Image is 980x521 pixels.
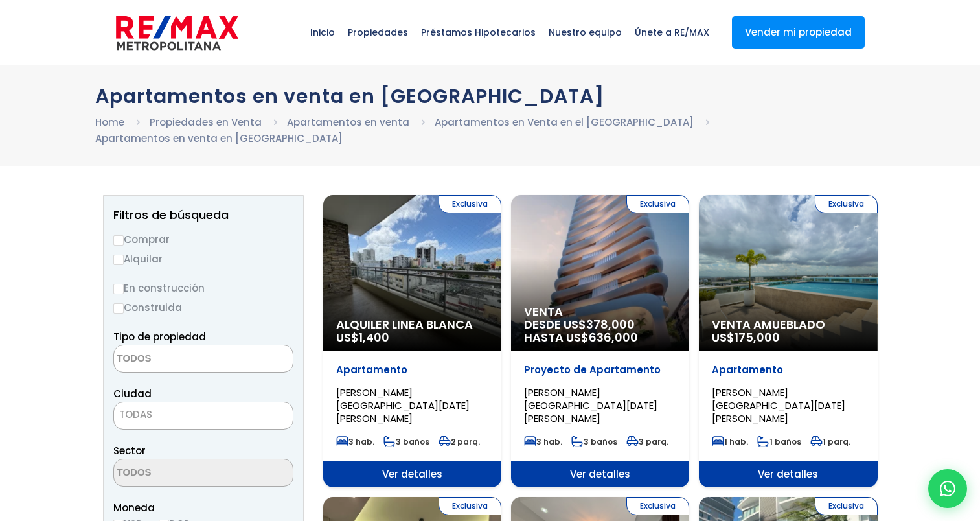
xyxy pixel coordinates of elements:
a: Vender mi propiedad [732,16,865,49]
span: 3 baños [571,436,617,447]
span: 175,000 [735,329,780,345]
span: Alquiler Linea Blanca [336,318,488,331]
span: DESDE US$ [524,318,676,344]
span: Inicio [304,13,341,52]
span: 3 hab. [336,436,374,447]
span: 1 hab. [712,436,748,447]
label: Construida [113,299,293,316]
span: [PERSON_NAME][GEOGRAPHIC_DATA][DATE][PERSON_NAME] [524,386,657,425]
a: Exclusiva Venta Amueblado US$175,000 Apartamento [PERSON_NAME][GEOGRAPHIC_DATA][DATE][PERSON_NAME... [699,195,877,487]
a: Exclusiva Venta DESDE US$378,000 HASTA US$636,000 Proyecto de Apartamento [PERSON_NAME][GEOGRAPHI... [511,195,689,487]
img: remax-metropolitana-logo [116,14,238,52]
span: TODAS [119,408,152,421]
span: [PERSON_NAME][GEOGRAPHIC_DATA][DATE][PERSON_NAME] [712,386,845,425]
span: US$ [712,329,780,345]
span: Ver detalles [511,461,689,487]
span: Ciudad [113,387,152,400]
span: 3 hab. [524,436,562,447]
span: Exclusiva [439,497,501,515]
a: Exclusiva Alquiler Linea Blanca US$1,400 Apartamento [PERSON_NAME][GEOGRAPHIC_DATA][DATE][PERSON_... [323,195,501,487]
a: Propiedades en Venta [150,115,262,129]
input: Construida [113,303,124,314]
span: Sector [113,444,146,457]
p: Proyecto de Apartamento [524,364,676,376]
span: Únete a RE/MAX [628,13,716,52]
span: 378,000 [586,316,635,332]
span: Ver detalles [699,461,877,487]
input: Alquilar [113,255,124,265]
h2: Filtros de búsqueda [113,209,293,222]
textarea: Search [114,345,240,373]
a: Home [95,115,124,129]
span: US$ [336,329,389,345]
span: Exclusiva [439,195,501,213]
span: TODAS [113,402,293,430]
span: 2 parq. [439,436,480,447]
span: [PERSON_NAME][GEOGRAPHIC_DATA][DATE][PERSON_NAME] [336,386,470,425]
span: TODAS [114,406,293,424]
label: En construcción [113,280,293,296]
span: Exclusiva [626,497,689,515]
p: Apartamento [336,364,488,376]
span: Préstamos Hipotecarios [415,13,542,52]
input: En construcción [113,284,124,294]
span: 1 baños [757,436,801,447]
label: Alquilar [113,251,293,267]
span: Exclusiva [815,497,878,515]
p: Apartamento [712,364,864,376]
span: Exclusiva [626,195,689,213]
input: Comprar [113,235,124,246]
span: Nuestro equipo [542,13,628,52]
span: Venta [524,305,676,318]
span: Moneda [113,500,293,516]
a: Apartamentos en Venta en el [GEOGRAPHIC_DATA] [435,115,694,129]
li: Apartamentos en venta en [GEOGRAPHIC_DATA] [95,130,343,146]
span: 3 baños [383,436,429,447]
span: 3 parq. [626,436,668,447]
a: Apartamentos en venta [287,115,409,129]
span: Propiedades [341,13,415,52]
span: Venta Amueblado [712,318,864,331]
span: HASTA US$ [524,331,676,344]
span: 1 parq. [810,436,850,447]
span: Exclusiva [815,195,878,213]
span: Tipo de propiedad [113,330,206,343]
textarea: Search [114,459,240,487]
span: 1,400 [359,329,389,345]
label: Comprar [113,231,293,248]
span: 636,000 [589,329,638,345]
span: Ver detalles [323,461,501,487]
h1: Apartamentos en venta en [GEOGRAPHIC_DATA] [95,85,885,108]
